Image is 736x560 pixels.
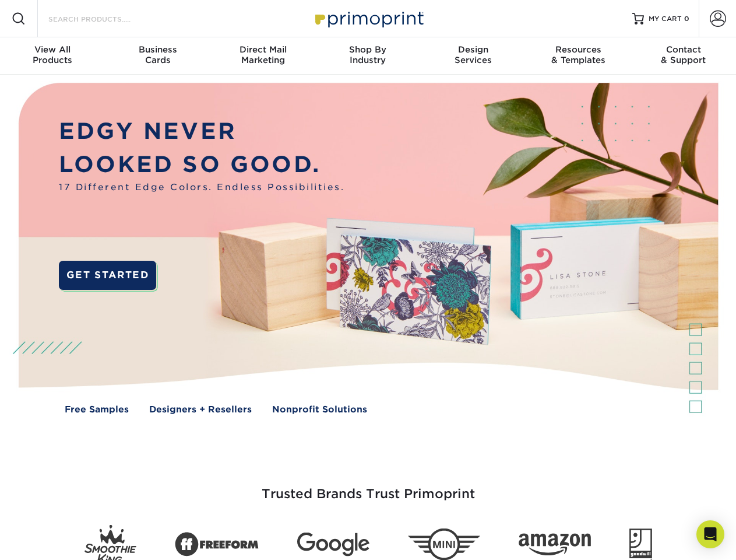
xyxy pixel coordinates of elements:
span: Design [421,44,526,55]
a: Shop ByIndustry [315,37,420,75]
h3: Trusted Brands Trust Primoprint [27,459,709,516]
span: Business [105,44,210,55]
div: Services [421,44,526,65]
a: Direct MailMarketing [210,37,315,75]
div: Open Intercom Messenger [696,520,724,548]
span: Shop By [315,44,420,55]
div: & Templates [526,44,631,65]
a: Contact& Support [631,37,736,75]
div: Industry [315,44,420,65]
div: & Support [631,44,736,65]
img: Google [297,533,369,556]
p: LOOKED SO GOOD. [59,148,344,181]
span: 0 [684,15,689,23]
a: Resources& Templates [526,37,631,75]
p: EDGY NEVER [59,115,344,148]
a: Free Samples [65,403,129,416]
span: MY CART [649,14,682,24]
img: Goodwill [629,528,652,560]
a: GET STARTED [59,261,156,290]
span: Direct Mail [210,44,315,55]
span: 17 Different Edge Colors. Endless Possibilities. [59,181,344,194]
input: SEARCH PRODUCTS..... [47,12,161,26]
img: Amazon [519,534,591,556]
a: DesignServices [421,37,526,75]
div: Marketing [210,44,315,65]
a: Nonprofit Solutions [272,403,367,416]
a: BusinessCards [105,37,210,75]
span: Contact [631,44,736,55]
span: Resources [526,44,631,55]
div: Cards [105,44,210,65]
a: Designers + Resellers [149,403,252,416]
img: Primoprint [310,6,427,31]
